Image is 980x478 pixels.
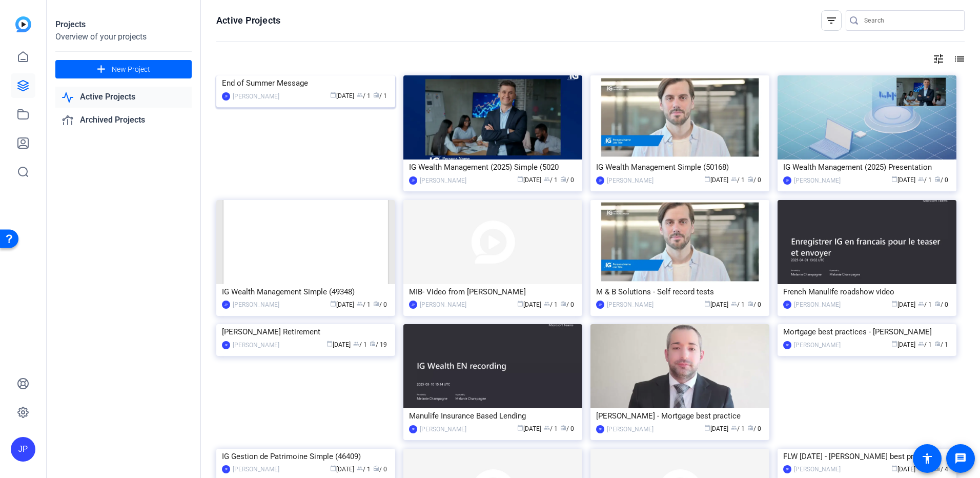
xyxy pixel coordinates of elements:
[747,301,761,308] span: / 0
[891,466,915,473] span: [DATE]
[222,301,230,309] div: JP
[954,452,967,465] mat-icon: message
[357,92,363,98] span: group
[918,301,924,307] span: group
[233,300,279,310] div: [PERSON_NAME]
[596,176,604,185] div: JP
[517,301,523,307] span: calendar_today
[409,176,417,185] div: JP
[55,110,192,131] a: Archived Projects
[921,452,933,465] mat-icon: accessibility
[783,449,951,464] div: FLW [DATE] - [PERSON_NAME] best pract
[560,425,574,432] span: / 0
[918,301,932,308] span: / 1
[330,92,336,98] span: calendar_today
[731,425,737,431] span: group
[891,301,897,307] span: calendar_today
[783,465,791,473] div: JP
[544,176,550,182] span: group
[112,64,150,75] span: New Project
[55,31,192,43] div: Overview of your projects
[216,14,280,27] h1: Active Projects
[326,341,351,348] span: [DATE]
[918,341,924,347] span: group
[891,176,915,184] span: [DATE]
[233,91,279,102] div: [PERSON_NAME]
[596,160,764,175] div: IG Wealth Management Simple (50168)
[560,176,566,182] span: radio
[222,92,230,101] div: JP
[952,53,965,65] mat-icon: list
[918,176,932,184] span: / 1
[934,301,948,308] span: / 0
[891,176,897,182] span: calendar_today
[932,53,945,65] mat-icon: tune
[891,465,897,471] span: calendar_today
[222,449,390,464] div: IG Gestion de Patrimoine Simple (46409)
[370,341,387,348] span: / 19
[560,301,574,308] span: / 0
[330,301,354,308] span: [DATE]
[373,301,379,307] span: radio
[15,16,31,32] img: blue-gradient.svg
[704,176,728,184] span: [DATE]
[731,176,737,182] span: group
[517,425,541,432] span: [DATE]
[420,300,466,310] div: [PERSON_NAME]
[357,301,371,308] span: / 1
[731,176,745,184] span: / 1
[233,340,279,350] div: [PERSON_NAME]
[222,465,230,473] div: JP
[934,176,948,184] span: / 0
[747,176,761,184] span: / 0
[747,301,753,307] span: radio
[517,425,523,431] span: calendar_today
[607,424,654,434] div: [PERSON_NAME]
[233,464,279,474] div: [PERSON_NAME]
[373,301,387,308] span: / 0
[560,301,566,307] span: radio
[731,425,745,432] span: / 1
[704,425,728,432] span: [DATE]
[704,425,710,431] span: calendar_today
[409,301,417,309] div: JP
[11,437,35,462] div: JP
[409,425,417,433] div: JP
[409,160,577,175] div: IG Wealth Management (2025) Simple (5020
[825,14,838,27] mat-icon: filter_list
[517,301,541,308] span: [DATE]
[373,92,379,98] span: radio
[934,176,941,182] span: radio
[794,175,841,186] div: [PERSON_NAME]
[357,301,363,307] span: group
[747,425,753,431] span: radio
[891,341,897,347] span: calendar_today
[704,301,710,307] span: calendar_today
[357,465,363,471] span: group
[370,341,376,347] span: radio
[55,60,192,78] button: New Project
[357,92,371,99] span: / 1
[222,341,230,349] div: JP
[326,341,333,347] span: calendar_today
[560,425,566,431] span: radio
[420,424,466,434] div: [PERSON_NAME]
[891,301,915,308] span: [DATE]
[596,408,764,424] div: [PERSON_NAME] - Mortgage best practice
[544,301,550,307] span: group
[95,63,108,76] mat-icon: add
[544,301,558,308] span: / 1
[934,341,941,347] span: radio
[794,340,841,350] div: [PERSON_NAME]
[373,466,387,473] span: / 0
[934,341,948,348] span: / 1
[222,75,390,91] div: End of Summer Message
[783,324,951,340] div: Mortgage best practices - [PERSON_NAME]
[353,341,367,348] span: / 1
[357,466,371,473] span: / 1
[918,176,924,182] span: group
[420,175,466,186] div: [PERSON_NAME]
[731,301,745,308] span: / 1
[783,160,951,175] div: IG Wealth Management (2025) Presentation
[783,341,791,349] div: JP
